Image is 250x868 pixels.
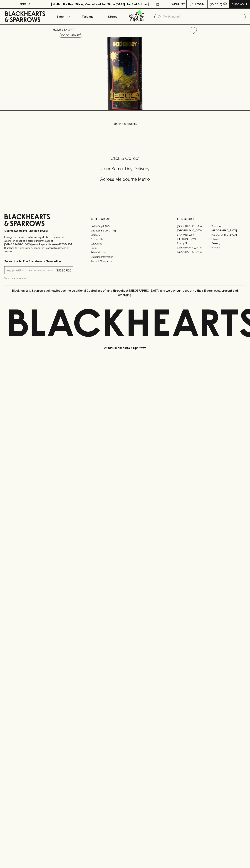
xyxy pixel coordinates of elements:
a: Careers [91,233,159,237]
p: SUBSCRIBE [56,268,71,273]
input: e.g. jane@blackheartsandsparrows.com.au [7,268,55,273]
p: Sibling owned and run since [DATE] [4,229,73,233]
p: FIND US [19,2,31,6]
p: Stores [108,14,117,19]
p: It is against the law to sell or supply alcohol to, or to obtain alcohol on behalf of a person un... [4,235,73,253]
p: 0 [224,3,226,5]
a: Geelong [211,241,246,245]
a: [GEOGRAPHIC_DATA] [177,224,211,228]
a: [GEOGRAPHIC_DATA] [177,245,211,250]
button: Add to wishlist [188,26,198,35]
a: Braddon [211,224,246,228]
p: OUR STORES [177,217,246,221]
button: SUBSCRIBE [55,266,73,274]
strong: Liquor License #32064953 [39,243,72,246]
p: OTHER AREAS [91,217,159,221]
a: [GEOGRAPHIC_DATA] [177,228,211,233]
a: Bottle Drop FAQ's [91,224,159,228]
button: Shop [50,9,75,24]
p: We will never spam you [4,276,73,280]
p: $0.00 [210,2,218,6]
a: Tastings [75,9,100,24]
p: Shop [56,14,64,19]
p: Login [195,2,204,6]
div: Call to action block [4,141,246,201]
p: Tastings [82,14,93,19]
a: Brunswick West [177,233,211,237]
p: Loading products... [4,122,246,126]
button: Add to wishlist [59,33,82,38]
a: [GEOGRAPHIC_DATA] [211,233,246,237]
a: [GEOGRAPHIC_DATA] [177,250,211,254]
input: Try "Pinot noir" [163,14,243,20]
p: Wishlist [172,2,185,6]
h5: Uber Same-Day Delivery [4,166,246,172]
a: [GEOGRAPHIC_DATA] [211,228,246,233]
a: Privacy Policy [91,250,159,255]
a: Business & Bulk Gifting [91,228,159,233]
a: [PERSON_NAME] [177,237,211,241]
p: Checkout [231,2,247,6]
a: Shipping Information [91,255,159,259]
a: Prahran [211,245,246,250]
img: 40960.png [50,37,200,110]
a: FAQ's [91,246,159,250]
a: HOME [53,28,61,31]
a: Contact Us [91,237,159,241]
a: Fitzroy [211,237,246,241]
a: SHOP [64,28,72,31]
a: Terms & Conditions [91,259,159,263]
a: Stores [100,9,125,24]
h5: Across Melbourne Metro [4,176,246,182]
a: Fitzroy North [177,241,211,245]
a: Gift Cards [91,242,159,246]
h5: Click & Collect [4,155,246,161]
p: Blackhearts & Sparrows acknowledges the traditional Custodians of land throughout [GEOGRAPHIC_DAT... [7,288,243,297]
p: Subscribe to The Blackhearts Newsletter [4,259,73,263]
